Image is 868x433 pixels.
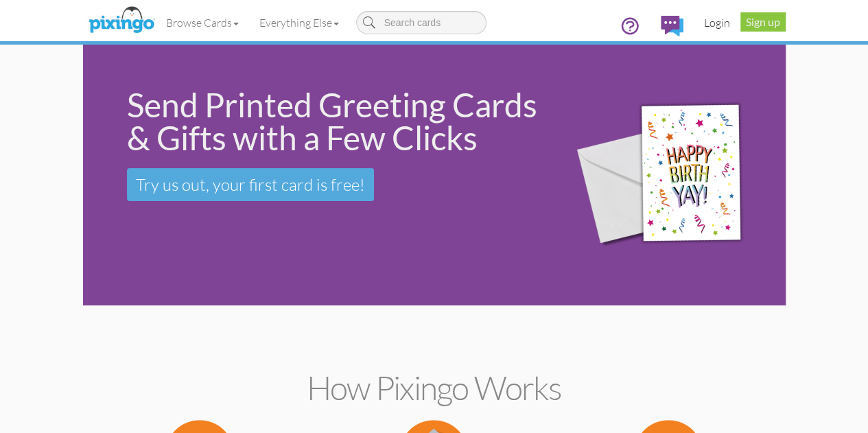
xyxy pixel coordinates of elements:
[560,75,781,275] img: 942c5090-71ba-4bfc-9a92-ca782dcda692.png
[85,3,158,38] img: pixingo logo
[740,12,786,32] a: Sign up
[356,11,486,34] input: Search cards
[107,370,762,406] h2: How Pixingo works
[249,5,349,40] a: Everything Else
[694,5,740,40] a: Login
[127,89,541,154] div: Send Printed Greeting Cards & Gifts with a Few Clicks
[661,16,683,36] img: comments.svg
[867,432,868,433] iframe: Chat
[136,174,365,195] span: Try us out, your first card is free!
[156,5,249,40] a: Browse Cards
[127,168,374,201] a: Try us out, your first card is free!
